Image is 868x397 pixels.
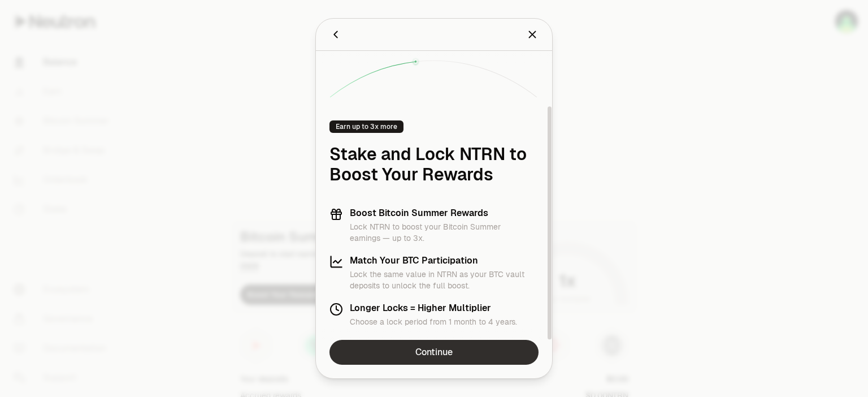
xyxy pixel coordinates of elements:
[329,340,539,365] a: Continue
[350,255,539,266] h3: Match Your BTC Participation
[350,303,517,314] h3: Longer Locks = Higher Multiplier
[526,27,539,42] button: Close
[329,120,403,133] div: Earn up to 3x more
[350,208,539,219] h3: Boost Bitcoin Summer Rewards
[350,221,539,244] p: Lock NTRN to boost your Bitcoin Summer earnings — up to 3x.
[329,144,539,185] h1: Stake and Lock NTRN to Boost Your Rewards
[350,316,517,327] p: Choose a lock period from 1 month to 4 years.
[329,27,342,42] button: Back
[350,269,539,291] p: Lock the same value in NTRN as your BTC vault deposits to unlock the full boost.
